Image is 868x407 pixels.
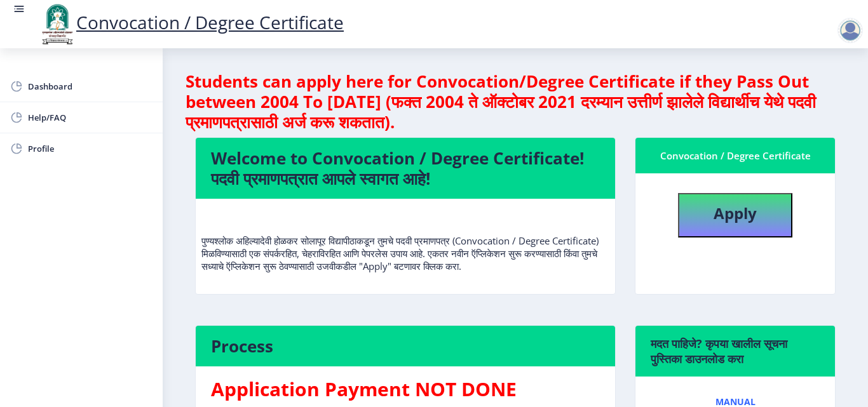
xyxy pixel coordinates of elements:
[28,79,153,94] span: Dashboard
[651,336,820,366] h6: मदत पाहिजे? कृपया खालील सूचना पुस्तिका डाउनलोड करा
[28,141,153,156] span: Profile
[28,110,153,125] span: Help/FAQ
[714,203,757,224] b: Apply
[201,209,609,272] p: पुण्यश्लोक अहिल्यादेवी होळकर सोलापूर विद्यापीठाकडून तुमचे पदवी प्रमाणपत्र (Convocation / Degree C...
[651,148,820,163] div: Convocation / Degree Certificate
[211,148,600,189] h4: Welcome to Convocation / Degree Certificate! पदवी प्रमाणपत्रात आपले स्वागत आहे!
[715,397,756,407] span: Manual
[678,193,792,237] button: Apply
[211,377,600,402] h3: Application Payment NOT DONE
[38,10,344,34] a: Convocation / Degree Certificate
[38,3,76,46] img: logo
[211,336,600,356] h4: Process
[186,71,845,132] h4: Students can apply here for Convocation/Degree Certificate if they Pass Out between 2004 To [DATE...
